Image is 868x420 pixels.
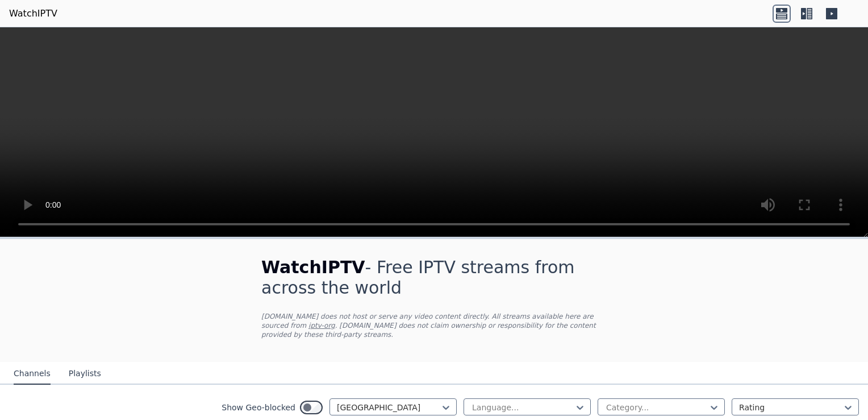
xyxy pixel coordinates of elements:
[14,363,51,385] button: Channels
[261,257,365,277] span: WatchIPTV
[261,257,607,298] h1: - Free IPTV streams from across the world
[69,363,101,385] button: Playlists
[308,322,335,330] a: iptv-org
[261,312,607,339] p: [DOMAIN_NAME] does not host or serve any video content directly. All streams available here are s...
[222,402,295,413] label: Show Geo-blocked
[9,7,57,20] a: WatchIPTV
